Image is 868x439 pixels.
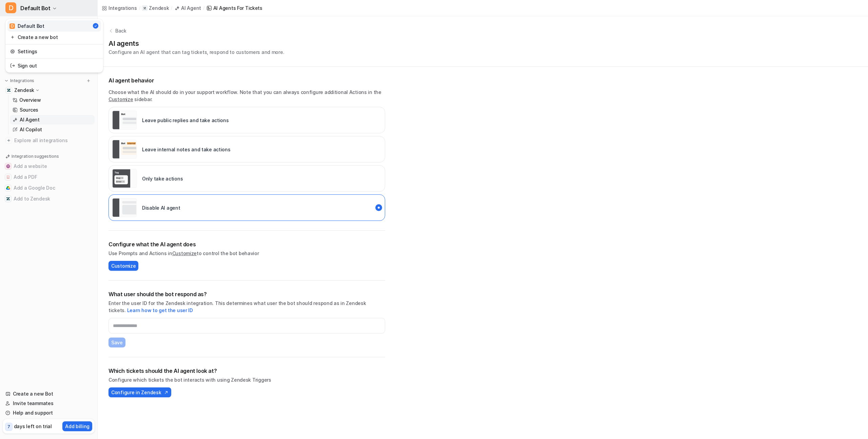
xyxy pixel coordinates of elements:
span: D [5,2,16,13]
img: reset [10,34,15,41]
img: reset [10,62,15,69]
a: Sign out [7,60,101,71]
div: DDefault Bot [5,19,103,73]
span: Default Bot [20,3,51,13]
img: reset [10,48,15,55]
span: D [9,23,15,29]
a: Create a new bot [7,32,101,43]
a: Settings [7,46,101,57]
div: Default Bot [9,22,44,30]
